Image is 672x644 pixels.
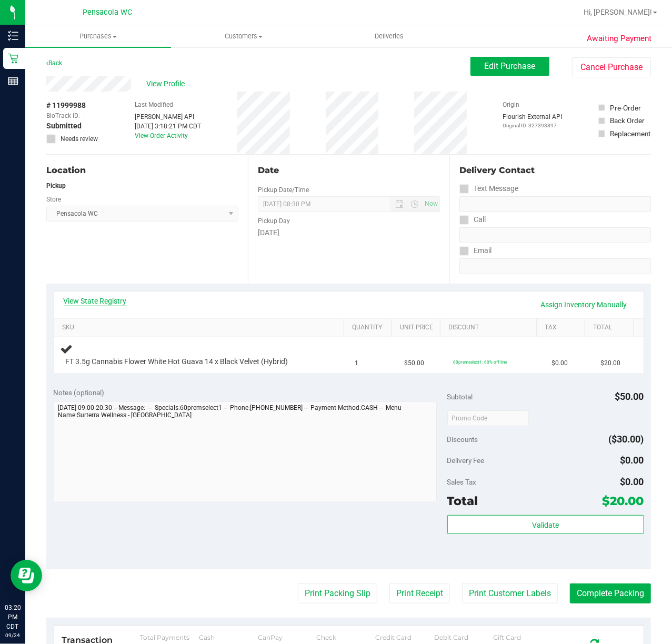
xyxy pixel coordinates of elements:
span: Subtotal [447,393,473,401]
span: $50.00 [615,391,644,402]
div: Cash [199,633,258,641]
label: Text Message [459,181,518,196]
span: FT 3.5g Cannabis Flower White Hot Guava 14 x Black Velvet (Hybrid) [66,357,288,367]
span: # 11999988 [46,100,86,111]
span: BioTrack ID: [46,111,80,120]
label: Call [459,212,486,227]
span: $0.00 [620,476,644,487]
p: Original ID: 327393897 [503,122,563,129]
p: 03:20 PM CDT [5,603,21,631]
span: $50.00 [404,358,424,368]
div: Check [317,633,376,641]
span: Validate [532,521,559,529]
div: [DATE] 3:18:21 PM CDT [135,122,201,131]
span: $0.00 [620,455,644,466]
inline-svg: Inventory [8,31,18,41]
span: Delivery Fee [447,456,485,465]
div: Replacement [610,128,650,139]
span: Sales Tax [447,478,477,486]
label: Pickup Date/Time [258,185,309,195]
div: Total Payments [140,633,199,641]
a: SKU [62,324,339,332]
a: Unit Price [400,324,436,332]
span: $0.00 [551,358,568,368]
span: Customers [172,32,316,41]
button: Print Packing Slip [298,583,377,603]
a: Customers [171,25,317,47]
span: Edit Purchase [485,61,536,71]
div: Back Order [610,115,645,126]
span: $20.00 [603,494,644,508]
label: Store [46,195,61,204]
span: Awaiting Payment [587,33,652,45]
span: Needs review [61,134,98,144]
span: $20.00 [600,358,620,368]
label: Email [459,243,492,258]
input: Format: (999) 999-9999 [459,227,651,243]
a: Assign Inventory Manually [534,296,634,314]
button: Edit Purchase [470,57,549,76]
iframe: Resource center [11,560,42,591]
span: Submitted [46,120,82,132]
div: [PERSON_NAME] API [135,112,201,122]
div: CanPay [258,633,317,641]
span: Total [447,494,478,508]
a: View Order Activity [135,132,188,139]
span: View Profile [147,78,189,89]
inline-svg: Reports [8,76,18,86]
button: Print Customer Labels [462,583,558,603]
a: Back [46,59,62,67]
label: Origin [503,100,520,109]
div: Credit Card [375,633,434,641]
a: Deliveries [316,25,462,47]
div: Pre-Order [610,103,641,113]
input: Promo Code [447,410,529,426]
span: Notes (optional) [54,388,105,397]
div: Location [46,164,238,177]
a: Tax [545,324,581,332]
a: View State Registry [64,296,127,306]
span: 60premselect1: 60% off line [453,359,507,365]
button: Print Receipt [389,583,450,603]
div: Debit Card [434,633,493,641]
label: Pickup Day [258,216,290,226]
button: Complete Packing [570,583,651,603]
a: Quantity [352,324,388,332]
a: Purchases [25,25,171,47]
button: Cancel Purchase [572,57,651,77]
a: Discount [448,324,533,332]
span: Deliveries [360,32,418,41]
div: Date [258,164,440,177]
button: Validate [447,515,644,534]
input: Format: (999) 999-9999 [459,196,651,212]
span: - [83,111,84,120]
span: Discounts [447,430,478,449]
div: Flourish External API [503,112,563,129]
p: 09/24 [5,631,21,639]
span: 1 [355,358,359,368]
span: ($30.00) [609,434,644,445]
div: [DATE] [258,227,440,238]
span: Pensacola WC [83,8,132,17]
strong: Pickup [46,182,66,189]
div: Gift Card [493,633,552,641]
a: Total [593,324,629,332]
span: Hi, [PERSON_NAME]! [584,8,652,16]
label: Last Modified [135,100,173,109]
span: Purchases [25,32,171,41]
div: Delivery Contact [459,164,651,177]
inline-svg: Retail [8,53,18,64]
